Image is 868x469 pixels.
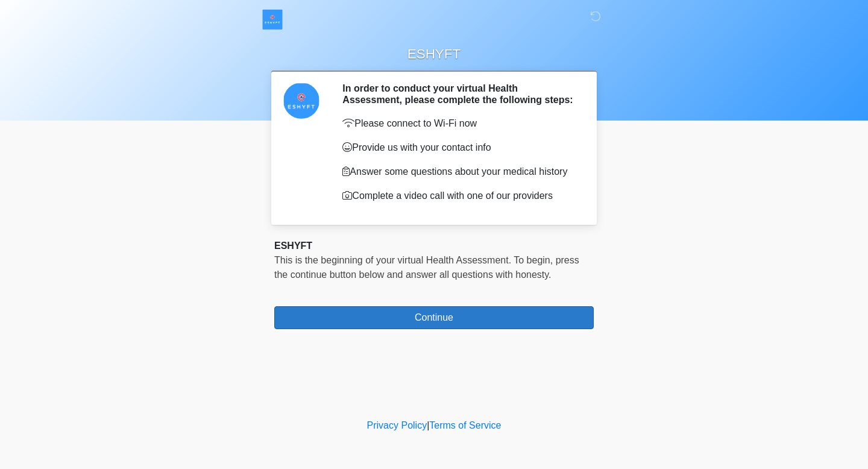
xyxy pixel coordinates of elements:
a: Terms of Service [429,420,501,430]
p: Provide us with your contact info [342,140,576,155]
h1: ESHYFT [265,43,603,66]
p: Answer some questions about your medical history [342,165,576,179]
img: ESHYFT Logo [262,9,283,30]
h2: In order to conduct your virtual Health Assessment, please complete the following steps: [342,83,576,105]
p: Please connect to Wi-Fi now [342,116,576,131]
img: Agent Avatar [283,83,319,119]
div: ESHYFT [274,239,594,253]
button: Continue [274,306,594,329]
a: Privacy Policy [367,420,427,430]
a: | [427,420,429,430]
span: This is the beginning of your virtual Health Assessment. ﻿﻿﻿﻿﻿﻿To begin, ﻿﻿﻿﻿﻿﻿﻿﻿﻿﻿﻿﻿﻿﻿﻿﻿﻿﻿press ... [274,255,579,280]
p: Complete a video call with one of our providers [342,189,576,203]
